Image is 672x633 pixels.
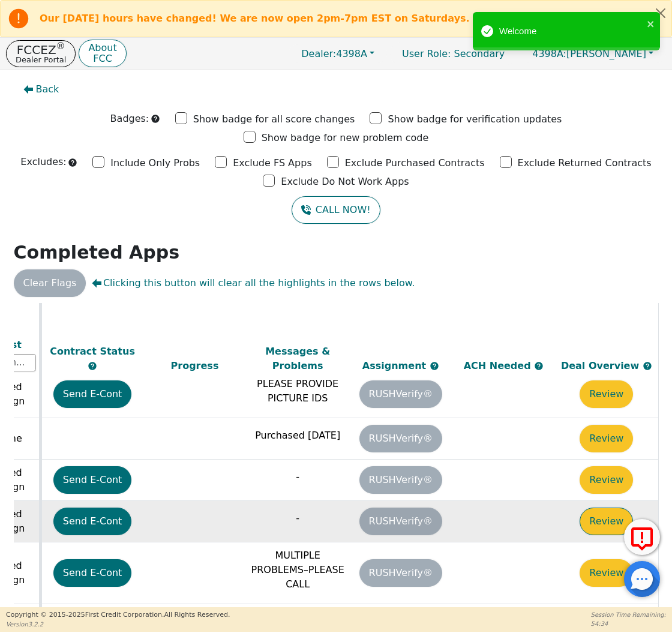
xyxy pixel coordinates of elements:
[53,380,132,408] button: Send E-Cont
[580,425,633,452] button: Review
[36,82,59,97] span: Back
[53,466,132,494] button: Send E-Cont
[647,17,655,31] button: close
[532,48,566,59] span: 4398A:
[14,76,69,103] button: Back
[390,42,517,65] a: User Role: Secondary
[6,610,230,620] p: Copyright © 2015- 2025 First Credit Corporation.
[580,559,633,587] button: Review
[580,508,633,535] button: Review
[580,380,633,408] button: Review
[388,112,562,127] p: Show badge for verification updates
[499,25,643,38] div: Welcome
[345,156,485,170] p: Exclude Purchased Contracts
[193,112,355,127] p: Show badge for all score changes
[110,156,200,170] p: Include Only Probs
[249,470,346,484] p: -
[88,54,116,64] p: FCC
[289,44,387,63] button: Dealer:4398A
[53,559,132,587] button: Send E-Cont
[50,345,135,356] span: Contract Status
[301,48,336,59] span: Dealer:
[14,242,180,263] strong: Completed Apps
[591,619,666,628] p: 54:34
[249,428,346,443] p: Purchased [DATE]
[249,548,346,592] p: MULTIPLE PROBLEMS–PLEASE CALL
[233,156,312,170] p: Exclude FS Apps
[53,508,132,535] button: Send E-Cont
[301,48,367,59] span: 4398A
[146,358,244,373] div: Progress
[249,511,346,526] p: -
[56,41,65,52] sup: ®
[281,175,409,189] p: Exclude Do Not Work Apps
[6,620,230,629] p: Version 3.2.2
[16,44,66,56] p: FCCEZ
[580,466,633,494] button: Review
[164,611,230,619] span: All Rights Reserved.
[624,519,660,555] button: Report Error to FCC
[402,48,451,59] span: User Role :
[292,196,380,224] button: CALL NOW!
[362,359,430,371] span: Assignment
[79,40,126,68] button: AboutFCC
[518,156,652,170] p: Exclude Returned Contracts
[591,610,666,619] p: Session Time Remaining:
[16,56,66,64] p: Dealer Portal
[249,344,346,373] div: Messages & Problems
[40,13,470,24] b: Our [DATE] hours have changed! We are now open 2pm-7pm EST on Saturdays.
[650,1,671,25] button: Close alert
[92,276,415,290] span: Clicking this button will clear all the highlights in the rows below.
[464,359,535,371] span: ACH Needed
[561,359,652,371] span: Deal Overview
[88,43,116,53] p: About
[532,48,646,59] span: [PERSON_NAME]
[262,131,429,145] p: Show badge for new problem code
[20,155,66,169] p: Excludes:
[249,377,346,406] p: PLEASE PROVIDE PICTURE IDS
[390,42,517,65] p: Secondary
[110,112,149,126] p: Badges:
[6,40,76,67] button: FCCEZ®Dealer Portal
